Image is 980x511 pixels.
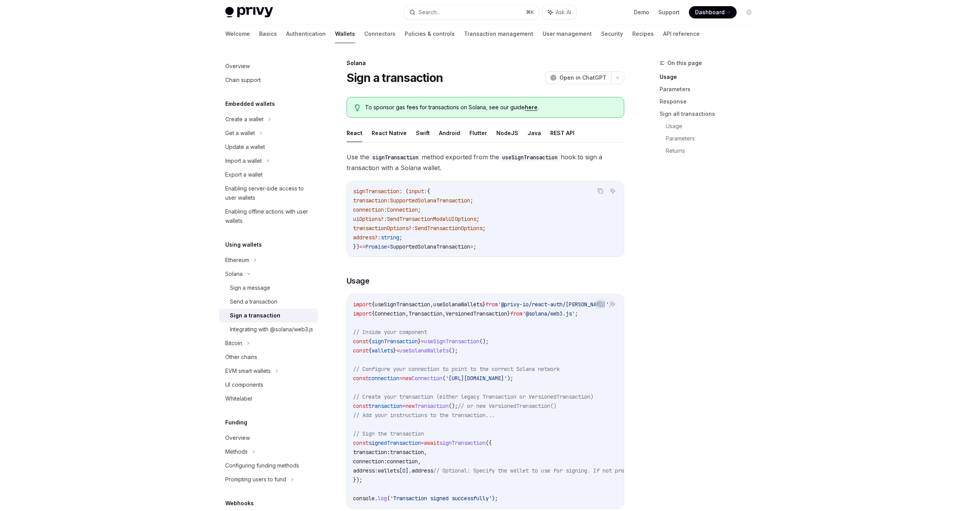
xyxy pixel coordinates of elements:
span: transaction [390,449,424,456]
span: import [353,310,372,317]
span: signedTransaction [369,439,421,446]
button: Ask AI [543,5,576,19]
span: Promise [365,243,387,250]
a: Whitelabel [219,392,318,406]
span: await [424,439,439,446]
span: from [510,310,523,317]
button: NodeJS [496,124,518,142]
span: ; [418,206,421,213]
span: const [353,439,369,446]
a: Welcome [225,25,250,43]
span: { [369,347,372,354]
span: (); [449,402,458,409]
span: SupportedSolanaTransaction [390,243,470,250]
span: (); [479,338,489,345]
span: new [405,402,415,409]
button: Ask AI [608,299,618,309]
span: ); [507,375,513,382]
span: const [353,375,369,382]
a: Chain support [219,73,318,87]
span: { [372,301,375,308]
div: Enabling offline actions with user wallets [225,207,313,225]
div: Solana [225,269,243,279]
a: Export a wallet [219,168,318,182]
div: Create a wallet [225,115,263,124]
code: useSignTransaction [499,153,561,162]
span: address [353,234,375,241]
span: = [399,375,402,382]
span: // Sign the transaction [353,430,424,437]
div: Other chains [225,352,257,362]
span: new [402,375,412,382]
span: Ask AI [556,8,571,16]
a: Parameters [660,83,761,95]
span: // Optional: Specify the wallet to use for signing. If not provided, the first wallet will be used. [433,467,738,474]
span: ?: [409,225,415,232]
span: => [359,243,365,250]
button: Toggle dark mode [743,6,755,18]
span: SupportedSolanaTransaction [390,197,470,204]
span: ; [575,310,578,317]
a: Recipes [632,25,654,43]
div: Solana [347,59,624,67]
span: > [470,243,473,250]
span: '@solana/web3.js' [523,310,575,317]
span: uiOptions [353,215,381,222]
div: Import a wallet [225,156,262,165]
svg: Tip [355,104,360,111]
span: }); [353,476,362,483]
h5: Funding [225,418,247,427]
span: // Inside your component [353,329,427,336]
a: Authentication [286,25,326,43]
span: [ [399,467,402,474]
span: Connection [387,206,418,213]
a: Support [658,8,680,16]
span: // or new VersionedTransaction() [458,402,556,409]
a: Usage [666,120,761,132]
div: Whitelabel [225,394,252,403]
div: Configuring funding methods [225,461,299,470]
span: , [430,301,433,308]
span: connection [387,458,418,465]
h1: Sign a transaction [347,71,443,85]
div: Overview [225,62,250,71]
span: console [353,495,375,502]
a: Sign a transaction [219,309,318,322]
h5: Embedded wallets [225,99,275,109]
a: Enabling offline actions with user wallets [219,205,318,228]
span: log [378,495,387,502]
a: Transaction management [464,25,533,43]
div: Methods [225,447,248,456]
span: ({ [486,439,492,446]
div: Integrating with @solana/web3.js [230,325,313,334]
h5: Using wallets [225,240,262,249]
a: Sign a message [219,281,318,295]
span: transaction [353,197,387,204]
span: : ( [399,188,409,195]
span: wallets [378,467,399,474]
span: useSignTransaction [424,338,479,345]
span: address: [353,467,378,474]
div: UI components [225,380,263,389]
span: = [396,347,399,354]
span: ( [442,375,446,382]
span: ; [470,197,473,204]
span: = [421,338,424,345]
a: Policies & controls [405,25,455,43]
span: VersionedTransaction [446,310,507,317]
span: Connection [375,310,405,317]
span: Use the method exported from the hook to sign a transaction with a Solana wallet. [347,152,624,173]
span: To sponsor gas fees for transactions on Solana, see our guide . [365,104,616,111]
span: import [353,301,372,308]
a: Response [660,95,761,108]
span: signTransaction [439,439,486,446]
span: const [353,338,369,345]
div: Chain support [225,75,261,85]
span: Transaction [415,402,449,409]
span: < [387,243,390,250]
a: Overview [219,431,318,445]
button: Copy the contents from the code block [595,299,605,309]
span: }) [353,243,359,250]
span: , [442,310,446,317]
a: Usage [660,71,761,83]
